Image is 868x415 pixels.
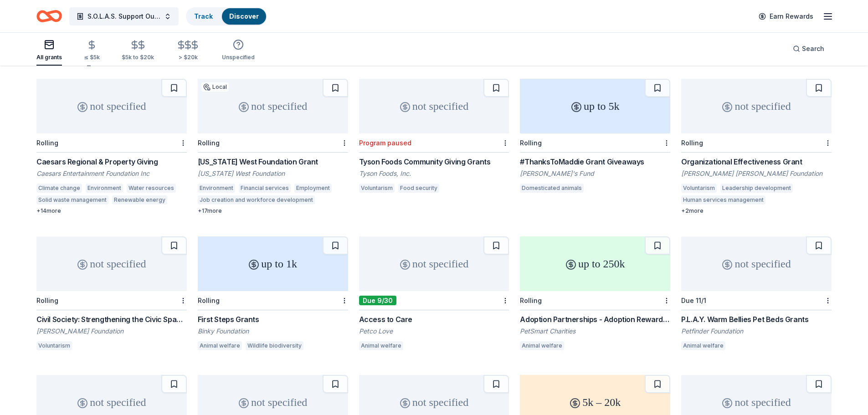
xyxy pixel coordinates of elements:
div: ≤ $5k [84,54,100,61]
a: Track [194,12,213,20]
div: Financial services [239,184,291,193]
div: Voluntarism [36,341,72,350]
div: Organizational Effectiveness Grant [681,156,832,167]
button: All grants [36,36,62,66]
div: not specified [36,236,187,291]
div: Caesars Regional & Property Giving [36,156,187,167]
span: S.O.L.A.S. Support Our Local Animal Shelter [87,11,160,22]
div: Petco Love [359,327,509,336]
a: not specifiedRollingCaesars Regional & Property GivingCaesars Entertainment Foundation IncClimate... [36,79,187,215]
a: Earn Rewards [753,8,819,25]
div: Unspecified [222,54,255,61]
div: Renewable energy [112,195,167,205]
div: Petfinder Foundation [681,327,832,336]
div: Due 9/30 [359,296,396,305]
div: up to 250k [520,236,670,291]
div: Rolling [36,297,58,304]
div: Civil Society: Strengthening the Civic Space Grant Program [36,314,187,325]
div: Leadership development [720,184,793,193]
div: P.L.A.Y. Warm Bellies Pet Beds Grants [681,314,832,325]
div: #ThanksToMaddie Grant Giveaways [520,156,670,167]
div: Access to Care [359,314,509,325]
div: Tyson Foods, Inc. [359,169,509,178]
div: Binky Foundation [198,327,348,336]
button: S.O.L.A.S. Support Our Local Animal Shelter [69,7,179,26]
div: + 17 more [198,207,348,215]
div: Program paused [359,139,411,147]
div: [US_STATE] West Foundation Grant [198,156,348,167]
div: Solid waste management [36,195,108,205]
div: + 2 more [681,207,832,215]
div: $5k to $20k [122,54,154,61]
div: Rolling [198,139,220,147]
div: Animal welfare [520,341,564,350]
div: Job creation and workforce development [198,195,315,205]
div: [PERSON_NAME]'s Fund [520,169,670,178]
div: Climate change [36,184,82,193]
div: Local [201,82,229,92]
div: Animal welfare [681,341,725,350]
div: Voluntarism [359,184,395,193]
div: Animal welfare [198,341,242,350]
div: Environment [86,184,123,193]
div: Water resources [127,184,176,193]
button: TrackDiscover [186,7,267,26]
a: not specifiedDue 9/30Access to CarePetco LoveAnimal welfare [359,236,509,353]
div: > $20k [176,54,200,61]
a: not specifiedProgram pausedTyson Foods Community Giving GrantsTyson Foods, Inc.VoluntarismFood se... [359,79,509,195]
div: Rolling [36,139,58,147]
div: Environment [198,184,235,193]
a: Discover [229,12,259,20]
div: All grants [36,54,62,61]
div: [PERSON_NAME] [PERSON_NAME] Foundation [681,169,832,178]
div: Caesars Entertainment Foundation Inc [36,169,187,178]
div: Rolling [198,297,220,304]
div: not specified [681,79,832,133]
div: Adoption Partnerships - Adoption Rewards & Adoption Event Grants [520,314,670,325]
div: not specified [359,79,509,133]
div: First Steps Grants [198,314,348,325]
button: $5k to $20k [122,36,154,66]
div: PetSmart Charities [520,327,670,336]
button: ≤ $5k [84,36,100,66]
div: Human services management [681,195,765,205]
div: Voluntarism [681,184,717,193]
div: up to 1k [198,236,348,291]
div: [PERSON_NAME] Foundation [36,327,187,336]
div: Rolling [520,297,542,304]
div: [US_STATE] West Foundation [198,169,348,178]
a: up to 1kRollingFirst Steps GrantsBinky FoundationAnimal welfareWildlife biodiversity [198,236,348,353]
div: Wildlife biodiversity [246,341,303,350]
div: + 14 more [36,207,187,215]
a: Home [36,5,62,27]
a: up to 250kRollingAdoption Partnerships - Adoption Rewards & Adoption Event GrantsPetSmart Chariti... [520,236,670,353]
div: not specified [36,79,187,133]
div: Rolling [681,139,703,147]
div: Food security [398,184,439,193]
a: not specifiedRollingOrganizational Effectiveness Grant[PERSON_NAME] [PERSON_NAME] FoundationVolun... [681,79,832,215]
div: not specified [359,236,509,291]
a: not specifiedLocalRolling[US_STATE] West Foundation Grant[US_STATE] West FoundationEnvironmentFin... [198,79,348,215]
div: not specified [198,79,348,133]
div: Rolling [520,139,542,147]
div: Tyson Foods Community Giving Grants [359,156,509,167]
div: Animal welfare [359,341,403,350]
button: Search [786,40,832,58]
div: up to 5k [520,79,670,133]
div: Due 11/1 [681,297,706,304]
div: not specified [681,236,832,291]
button: > $20k [176,36,200,66]
button: Unspecified [222,36,255,66]
div: Employment [294,184,332,193]
a: not specifiedDue 11/1P.L.A.Y. Warm Bellies Pet Beds GrantsPetfinder FoundationAnimal welfare [681,236,832,353]
span: Search [802,43,824,54]
a: not specifiedRollingCivil Society: Strengthening the Civic Space Grant Program[PERSON_NAME] Found... [36,236,187,353]
div: Domesticated animals [520,184,584,193]
a: up to 5kRolling#ThanksToMaddie Grant Giveaways[PERSON_NAME]'s FundDomesticated animals [520,79,670,195]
